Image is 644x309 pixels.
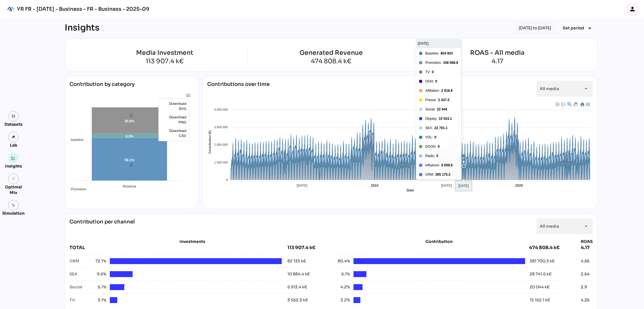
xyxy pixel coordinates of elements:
[12,156,16,160] img: graph.svg
[185,93,190,97] div: Menu
[441,184,452,188] tspan: [DATE]
[583,85,590,92] i: arrow_drop_down
[581,244,593,251] div: 4.17
[337,271,350,277] span: 6.1%
[585,102,590,106] div: Menu
[287,284,307,290] div: 6 913.4 k€
[296,184,307,188] tspan: [DATE]
[5,163,22,169] div: Insights
[69,258,93,264] div: CRM
[69,239,315,244] div: Investments
[93,258,106,264] span: 72.1%
[207,81,270,97] div: Contributions over time
[530,258,555,264] div: 381 700.3 k€
[123,184,136,188] tspan: Revenue
[93,297,106,303] span: 3.1%
[12,177,16,181] i: grain
[555,102,559,106] div: Zoom In
[540,224,559,229] span: All media
[5,3,17,15] div: mediaROI
[337,297,350,303] span: 3.2%
[586,25,593,32] i: arrow_drop_down
[67,138,84,142] span: baseline
[371,184,378,188] tspan: 2024
[337,258,350,264] span: 80.4%
[337,284,350,290] span: 4.2%
[208,130,211,154] text: Contribution (€)
[287,244,315,251] div: 113 907.4 k€
[287,297,308,303] div: 3 562.3 k€
[516,23,554,34] div: [DATE] to [DATE]
[581,284,587,290] div: 2.9
[69,81,193,92] div: Contribution by category
[558,23,598,33] button: Expand "Set period"
[583,223,590,230] i: arrow_drop_down
[287,258,306,264] div: 82 135 k€
[515,184,523,188] tspan: 2025
[69,284,93,290] div: Social
[581,271,590,277] div: 2.64
[69,271,93,277] div: SEA
[67,187,86,191] span: Promotion
[12,114,16,118] img: data.svg
[530,284,550,290] div: 20 044 k€
[287,271,310,277] div: 10 884.4 k€
[69,244,287,251] div: TOTAL
[530,271,552,277] div: 28 741.6 k€
[93,284,106,290] span: 6.1%
[65,23,99,34] div: Insights
[470,58,525,64] div: 4.17
[573,102,577,106] div: Panning
[629,6,636,12] i: person
[351,239,528,244] div: Contribution
[226,178,228,182] tspan: 0
[561,102,565,106] div: Zoom Out
[7,142,20,148] div: Lab
[214,161,228,164] tspan: 1 000 000
[12,135,16,139] img: lab.svg
[69,297,93,303] div: TV
[529,244,560,251] div: 474 808.4 k€
[581,297,590,303] div: 4.26
[160,113,188,127] div: Download PNG
[579,102,584,106] div: Reset Zoom
[2,184,25,195] div: Optimal Mix
[540,86,559,91] span: All media
[300,50,363,56] div: Generated Revenue
[530,297,550,303] div: 15 162.1 k€
[567,102,571,106] div: Selection Zoom
[407,188,414,192] text: Date
[563,25,584,31] span: Set period
[69,218,135,234] div: Contribution per channel
[82,50,248,56] div: Media Investment
[300,58,363,64] div: 474 808.4 k€
[470,50,525,56] div: ROAS - All media
[160,127,188,140] div: Download CSV
[214,125,228,129] tspan: 3 000 000
[581,239,593,244] div: ROAS
[160,99,188,113] div: Download SVG
[2,210,25,216] div: Simulation
[82,58,248,64] div: 113 907.4 k€
[214,143,228,146] tspan: 2 000 000
[12,203,16,207] img: settings.svg
[5,121,23,127] div: Datasets
[93,271,106,277] span: 9.6%
[17,6,149,12] div: YR FR - [DATE] - Business - FR - Business - 2025-09
[214,108,228,111] tspan: 4 000 000
[581,258,590,264] div: 4.65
